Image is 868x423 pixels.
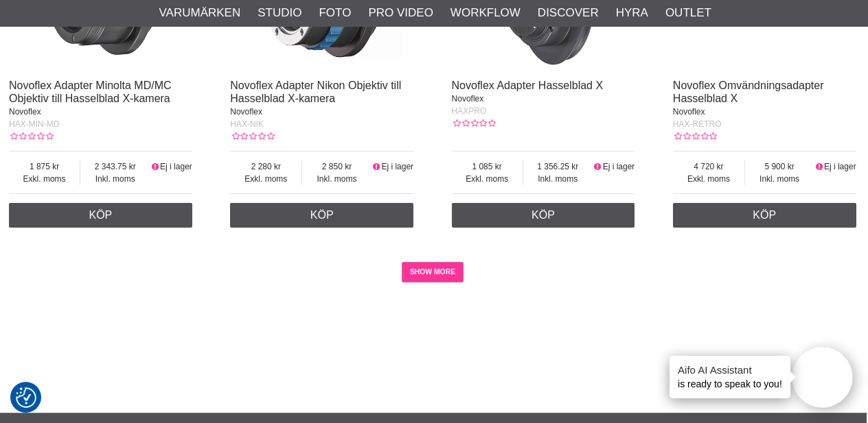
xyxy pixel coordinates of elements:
[673,130,717,143] div: Kundbetyg: 0
[230,107,262,117] span: Novoflex
[230,160,301,173] span: 2 280
[678,363,782,377] h4: Aifo AI Assistant
[523,173,593,185] span: Inkl. moms
[159,4,241,22] a: Varumärken
[9,119,59,129] span: HAX-MIN-MD
[593,162,603,171] i: Ej i lager
[452,173,523,185] span: Exkl. moms
[381,162,413,171] span: Ej i lager
[230,130,274,143] div: Kundbetyg: 0
[523,160,593,173] span: 1 356.25
[673,107,705,117] span: Novoflex
[302,173,371,185] span: Inkl. moms
[372,162,382,171] i: Ej i lager
[150,162,160,171] i: Ej i lager
[302,160,371,173] span: 2 850
[814,162,824,171] i: Ej i lager
[670,356,790,398] div: is ready to speak to you!
[665,4,711,22] a: Outlet
[452,160,523,173] span: 1 085
[603,162,635,171] span: Ej i lager
[452,117,496,130] div: Kundbetyg: 0
[673,173,744,185] span: Exkl. moms
[230,80,401,104] a: Novoflex Adapter Nikon Objektiv till Hasselblad X-kamera
[673,160,744,173] span: 4 720
[824,162,856,171] span: Ej i lager
[673,119,722,129] span: HAX-RETRO
[9,160,80,173] span: 1 875
[402,262,464,282] a: SHOW MORE
[258,4,301,22] a: Studio
[9,173,80,185] span: Exkl. moms
[9,80,172,104] a: Novoflex Adapter Minolta MD/MC Objektiv till Hasselblad X-kamera
[80,160,150,173] span: 2 343.75
[673,203,856,228] a: Köp
[452,106,487,116] span: HAXPRO
[9,203,192,228] a: Köp
[452,94,484,104] span: Novoflex
[745,173,814,185] span: Inkl. moms
[673,80,824,104] a: Novoflex Omvändningsadapter Hasselblad X
[9,130,53,143] div: Kundbetyg: 0
[452,80,604,91] a: Novoflex Adapter Hasselblad X
[616,4,648,22] a: Hyra
[230,119,264,129] span: HAX-NIK
[368,4,433,22] a: Pro Video
[745,160,814,173] span: 5 900
[538,4,599,22] a: Discover
[450,4,521,22] a: Workflow
[80,173,150,185] span: Inkl. moms
[230,173,301,185] span: Exkl. moms
[319,4,351,22] a: Foto
[16,385,36,410] button: Samtyckesinställningar
[230,203,413,228] a: Köp
[452,203,635,228] a: Köp
[16,387,36,408] img: Revisit consent button
[9,107,41,117] span: Novoflex
[160,162,192,171] span: Ej i lager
